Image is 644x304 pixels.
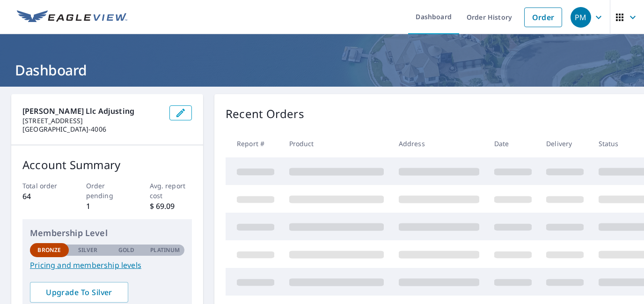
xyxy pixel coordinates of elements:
[539,130,591,157] th: Delivery
[487,130,539,157] th: Date
[22,105,162,117] p: [PERSON_NAME] llc adjusting
[86,181,129,200] p: Order pending
[37,246,61,254] p: Bronze
[22,181,65,191] p: Total order
[524,7,562,27] a: Order
[118,246,134,254] p: Gold
[22,191,65,202] p: 64
[150,246,180,254] p: Platinum
[150,181,192,200] p: Avg. report cost
[37,287,121,297] span: Upgrade To Silver
[282,130,391,157] th: Product
[11,60,633,80] h1: Dashboard
[22,125,162,133] p: [GEOGRAPHIC_DATA]-4006
[30,282,128,303] a: Upgrade To Silver
[226,105,304,122] p: Recent Orders
[86,200,129,212] p: 1
[150,200,192,212] p: $ 69.09
[22,117,162,125] p: [STREET_ADDRESS]
[226,130,282,157] th: Report #
[22,156,192,173] p: Account Summary
[30,227,184,239] p: Membership Level
[30,260,184,271] a: Pricing and membership levels
[571,7,591,28] div: PM
[17,10,127,24] img: EV Logo
[391,130,487,157] th: Address
[78,246,98,254] p: Silver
